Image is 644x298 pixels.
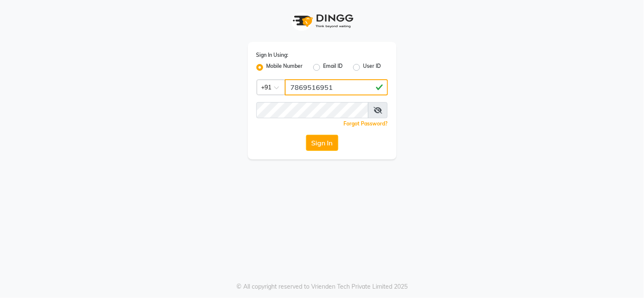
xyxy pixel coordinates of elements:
[288,8,356,33] img: logo1.svg
[323,62,343,72] label: Email ID
[306,135,338,151] button: Sign In
[256,51,289,59] label: Sign In Using:
[363,62,381,72] label: User ID
[285,79,388,95] input: Username
[256,102,369,118] input: Username
[267,62,303,72] label: Mobile Number
[344,120,388,127] a: Forgot Password?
